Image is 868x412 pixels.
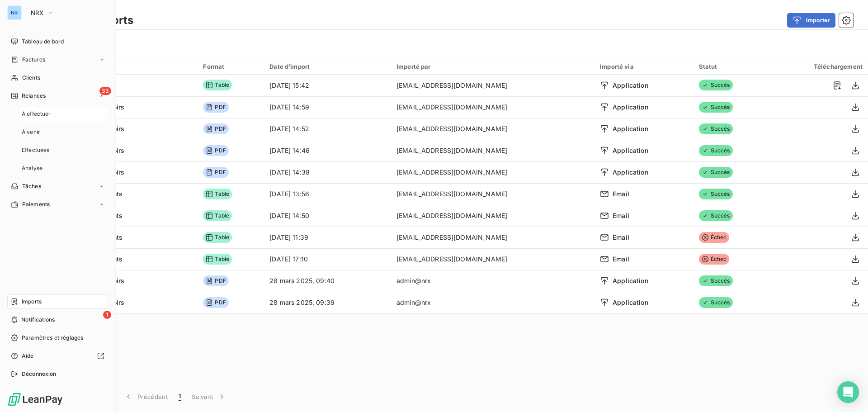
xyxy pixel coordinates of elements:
[699,145,733,156] span: Succès
[391,227,594,248] td: [EMAIL_ADDRESS][DOMAIN_NAME]
[22,182,41,190] span: Tâches
[173,387,186,406] button: 1
[391,183,594,205] td: [EMAIL_ADDRESS][DOMAIN_NAME]
[264,96,391,118] td: [DATE] 14:59
[699,232,730,243] span: Échec
[22,38,64,46] span: Tableau de bord
[613,81,648,90] span: Application
[774,63,863,70] div: Téléchargement
[22,298,42,306] span: Imports
[203,80,232,90] span: Table
[186,387,232,406] button: Suivant
[391,205,594,227] td: [EMAIL_ADDRESS][DOMAIN_NAME]
[613,168,648,177] span: Application
[837,381,859,403] div: Open Intercom Messenger
[391,118,594,140] td: [EMAIL_ADDRESS][DOMAIN_NAME]
[22,370,57,378] span: Déconnexion
[203,102,228,113] span: PDF
[264,140,391,161] td: [DATE] 14:46
[264,118,391,140] td: [DATE] 14:52
[43,62,192,71] div: Import
[699,167,733,178] span: Succès
[699,297,733,308] span: Succès
[264,292,391,313] td: 28 mars 2025, 09:39
[264,227,391,248] td: [DATE] 11:39
[391,248,594,270] td: [EMAIL_ADDRESS][DOMAIN_NAME]
[264,205,391,227] td: [DATE] 14:50
[264,161,391,183] td: [DATE] 14:38
[7,349,108,363] a: Aide
[396,63,589,70] div: Importé par
[613,146,648,155] span: Application
[22,146,50,154] span: Effectuées
[31,9,43,16] span: NRX
[179,392,181,401] span: 1
[203,275,228,286] span: PDF
[203,210,232,221] span: Table
[22,92,46,100] span: Relances
[613,189,629,199] span: Email
[613,124,648,133] span: Application
[118,387,173,406] button: Précédent
[264,270,391,292] td: 28 mars 2025, 09:40
[613,276,648,285] span: Application
[391,270,594,292] td: admin@nrx
[22,128,40,136] span: À venir
[22,200,50,208] span: Paiements
[613,298,648,307] span: Application
[203,63,259,70] div: Format
[21,316,55,324] span: Notifications
[203,167,228,178] span: PDF
[22,74,40,82] span: Clients
[264,75,391,96] td: [DATE] 15:42
[203,145,228,156] span: PDF
[99,87,111,95] span: 33
[699,80,733,90] span: Succès
[613,233,629,242] span: Email
[22,110,51,118] span: À effectuer
[103,311,111,319] span: 1
[264,248,391,270] td: [DATE] 17:10
[600,63,688,70] div: Importé via
[613,103,648,112] span: Application
[22,56,45,64] span: Factures
[7,392,63,407] img: Logo LeanPay
[699,123,733,134] span: Succès
[203,297,228,308] span: PDF
[699,63,763,70] div: Statut
[391,96,594,118] td: [EMAIL_ADDRESS][DOMAIN_NAME]
[22,164,42,172] span: Analyse
[699,275,733,286] span: Succès
[264,183,391,205] td: [DATE] 13:56
[203,123,228,134] span: PDF
[391,292,594,313] td: admin@nrx
[7,5,22,20] div: NR
[203,254,232,265] span: Table
[391,161,594,183] td: [EMAIL_ADDRESS][DOMAIN_NAME]
[699,102,733,113] span: Succès
[22,334,83,342] span: Paramètres et réglages
[391,140,594,161] td: [EMAIL_ADDRESS][DOMAIN_NAME]
[203,189,232,199] span: Table
[699,254,730,265] span: Échec
[787,13,835,28] button: Importer
[203,232,232,243] span: Table
[613,211,629,220] span: Email
[22,352,34,360] span: Aide
[699,210,733,221] span: Succès
[391,75,594,96] td: [EMAIL_ADDRESS][DOMAIN_NAME]
[699,189,733,199] span: Succès
[613,255,629,264] span: Email
[269,63,386,70] div: Date d’import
